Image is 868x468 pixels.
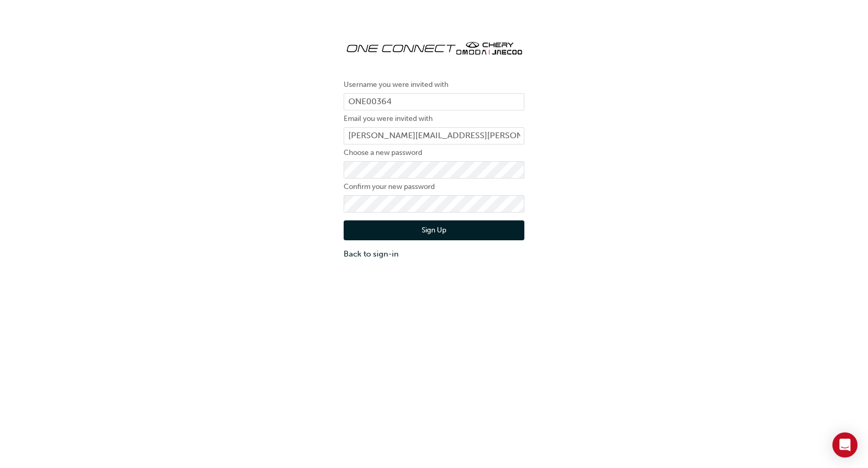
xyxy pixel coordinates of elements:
a: Back to sign-in [344,248,524,260]
label: Confirm your new password [344,181,524,193]
input: Username [344,93,524,111]
button: Sign Up [344,220,524,240]
label: Email you were invited with [344,113,524,125]
div: Open Intercom Messenger [832,432,858,458]
label: Choose a new password [344,147,524,159]
label: Username you were invited with [344,79,524,91]
img: oneconnect [344,31,524,63]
